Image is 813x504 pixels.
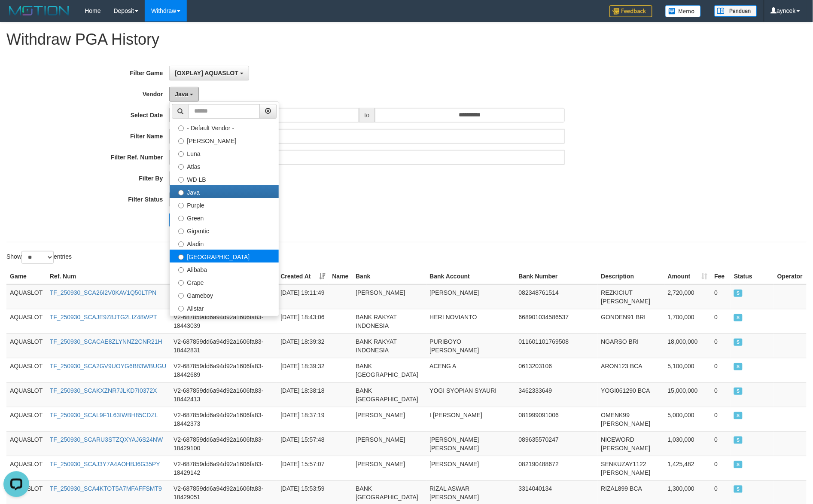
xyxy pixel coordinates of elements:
[170,224,279,237] label: Gigantic
[178,280,184,286] input: Grape
[734,388,743,395] span: SUCCESS
[6,382,46,407] td: AQUASLOT
[170,237,279,250] label: Aladin
[598,333,664,358] td: NGARSO BRI
[178,138,184,144] input: [PERSON_NAME]
[170,250,279,263] label: [GEOGRAPHIC_DATA]
[598,456,664,480] td: SENKUZAY1122 [PERSON_NAME]
[6,358,46,382] td: AQUASLOT
[50,436,163,443] a: TF_250930_SCARU3STZQXYAJ6S24NW
[170,314,279,327] label: Xtr
[609,5,652,17] img: Feedback.jpg
[178,190,184,195] input: Java
[170,333,277,358] td: V2-687859dd6a94d92a1606fa83-18442831
[50,338,162,345] a: TF_250930_SCACAE8ZLYNNZ2CNR21H
[734,486,743,493] span: SUCCESS
[277,431,329,456] td: [DATE] 15:57:48
[170,309,277,333] td: V2-687859dd6a94d92a1606fa83-18443039
[352,456,426,480] td: [PERSON_NAME]
[711,407,731,431] td: 0
[6,269,46,284] th: Game
[731,269,774,284] th: Status
[711,269,731,284] th: Fee
[50,387,157,394] a: TF_250930_SCAKXZNR7JLKD7I0372X
[515,407,598,431] td: 081999091006
[178,267,184,273] input: Alibaba
[711,284,731,309] td: 0
[6,31,807,48] h1: Withdraw PGA History
[734,339,743,346] span: SUCCESS
[711,382,731,407] td: 0
[170,288,279,301] label: Gameboy
[50,314,157,321] a: TF_250930_SCAJE9Z8JTG2LIZ48WPT
[170,301,279,314] label: Allstar
[170,263,279,275] label: Alibaba
[277,269,329,284] th: Created At: activate to sort column ascending
[178,177,184,183] input: WD LB
[774,269,807,284] th: Operator
[3,3,29,29] button: Open LiveChat chat widget
[6,407,46,431] td: AQUASLOT
[515,382,598,407] td: 3462333649
[734,314,743,321] span: SUCCESS
[178,151,184,157] input: Luna
[277,382,329,407] td: [DATE] 18:38:18
[598,269,664,284] th: Description
[664,407,711,431] td: 5,000,000
[6,4,72,17] img: MOTION_logo.png
[178,293,184,299] input: Gameboy
[515,309,598,333] td: 668901034586537
[664,358,711,382] td: 5,100,000
[6,333,46,358] td: AQUASLOT
[711,358,731,382] td: 0
[169,87,199,101] button: Java
[426,269,515,284] th: Bank Account
[714,5,757,17] img: panduan.png
[170,159,279,172] label: Atlas
[426,358,515,382] td: ACENG A
[6,284,46,309] td: AQUASLOT
[598,382,664,407] td: YOGI061290 BCA
[664,382,711,407] td: 15,000,000
[426,333,515,358] td: PURIBOYO [PERSON_NAME]
[734,412,743,419] span: SUCCESS
[515,431,598,456] td: 089635570247
[277,358,329,382] td: [DATE] 18:39:32
[178,216,184,221] input: Green
[711,309,731,333] td: 0
[598,431,664,456] td: NICEWORD [PERSON_NAME]
[178,125,184,131] input: - Default Vendor -
[598,284,664,309] td: REZKICIUT [PERSON_NAME]
[426,309,515,333] td: HERI NOVIANTO
[178,254,184,260] input: [GEOGRAPHIC_DATA]
[170,134,279,147] label: [PERSON_NAME]
[50,363,167,370] a: TF_250930_SCA2GV9UOYG6B83WBUGU
[178,229,184,234] input: Gigantic
[426,407,515,431] td: I [PERSON_NAME]
[598,358,664,382] td: ARON123 BCA
[734,437,743,444] span: SUCCESS
[352,431,426,456] td: [PERSON_NAME]
[170,456,277,480] td: V2-687859dd6a94d92a1606fa83-18429142
[664,431,711,456] td: 1,030,000
[711,333,731,358] td: 0
[664,456,711,480] td: 1,425,482
[50,485,162,492] a: TF_250930_SCA4KTOT5A7MFAFFSMT9
[178,306,184,312] input: Allstar
[352,358,426,382] td: BANK [GEOGRAPHIC_DATA]
[664,309,711,333] td: 1,700,000
[515,358,598,382] td: 0613203106
[515,333,598,358] td: 011601101769508
[170,431,277,456] td: V2-687859dd6a94d92a1606fa83-18429100
[6,431,46,456] td: AQUASLOT
[170,358,277,382] td: V2-687859dd6a94d92a1606fa83-18442689
[170,198,279,211] label: Purple
[50,289,157,296] a: TF_250930_SCA26I2V0KAV1Q50LTPN
[734,290,743,297] span: SUCCESS
[277,333,329,358] td: [DATE] 18:39:32
[664,269,711,284] th: Amount: activate to sort column ascending
[352,309,426,333] td: BANK RAKYAT INDONESIA
[329,269,353,284] th: Name
[426,382,515,407] td: YOGI SYOPIAN SYAURI
[352,382,426,407] td: BANK [GEOGRAPHIC_DATA]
